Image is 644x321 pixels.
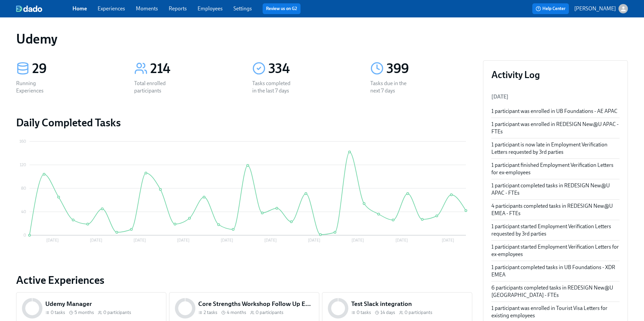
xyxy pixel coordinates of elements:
p: [PERSON_NAME] [574,5,616,12]
h1: Udemy [16,31,57,47]
span: 0 tasks [357,309,371,316]
tspan: [DATE] [442,238,454,243]
div: Tasks due in the next 7 days [370,80,413,94]
span: 0 participants [103,309,131,316]
span: 5 months [74,309,94,316]
tspan: [DATE] [90,238,102,243]
a: Experiences [98,5,125,12]
a: Employees [198,5,223,12]
a: dado [16,5,72,12]
tspan: 80 [21,186,26,191]
a: Review us on G2 [266,5,297,12]
a: Active Experiences [16,273,472,287]
div: 1 participant finished Employment Verification Letters for ex-employees [491,162,620,176]
span: 0 tasks [51,309,65,316]
tspan: [DATE] [221,238,233,243]
a: Moments [136,5,158,12]
div: 4 participants completed tasks in REDESIGN New@U EMEA - FTEs [491,202,620,217]
tspan: [DATE] [46,238,59,243]
span: Help Center [536,5,566,12]
h5: Test Slack integration [351,300,467,308]
div: 1 participant completed tasks in UB Foundations - XDR EMEA [491,264,620,278]
div: 1 participant started Employment Verification Letters requested by 3rd parties [491,223,620,238]
div: Running Experiences [16,80,59,94]
a: Home [72,5,87,12]
div: 29 [32,60,118,77]
button: Help Center [532,3,569,14]
h2: Daily Completed Tasks [16,116,472,129]
div: 6 participants completed tasks in REDESIGN New@U [GEOGRAPHIC_DATA] - FTEs [491,284,620,299]
span: [DATE] [491,93,508,100]
div: 1 participant was enrolled in Tourist Visa Letters for existing employees [491,305,620,319]
h5: Core Strengths Workshop Follow Up Experience [198,300,314,308]
h3: Activity Log [491,69,620,81]
tspan: [DATE] [395,238,408,243]
img: dado [16,5,42,12]
div: 1 participant is now late in Employment Verification Letters requested by 3rd parties [491,141,620,156]
tspan: 160 [19,139,26,144]
div: 214 [150,60,236,77]
h5: Udemy Manager [45,300,161,308]
tspan: [DATE] [264,238,277,243]
div: 1 participant was enrolled in REDESIGN New@U APAC - FTEs [491,121,620,135]
div: 1 participant started Employment Verification Letters for ex-employees [491,243,620,258]
div: 1 participant completed tasks in REDESIGN New@U APAC - FTEs [491,182,620,197]
span: 14 days [380,309,395,316]
span: 0 participants [256,309,283,316]
tspan: [DATE] [177,238,190,243]
span: 2 tasks [204,309,217,316]
tspan: [DATE] [133,238,146,243]
span: 4 months [227,309,246,316]
tspan: 120 [20,163,26,167]
div: Total enrolled participants [134,80,177,94]
button: [PERSON_NAME] [574,4,628,13]
tspan: 40 [21,209,26,214]
a: Settings [233,5,252,12]
tspan: 0 [23,233,26,238]
div: 399 [386,60,472,77]
span: 0 participants [405,309,432,316]
div: Tasks completed in the last 7 days [252,80,295,94]
a: Reports [169,5,187,12]
tspan: [DATE] [352,238,364,243]
div: 1 participant was enrolled in UB Foundations - AE APAC [491,108,620,115]
tspan: [DATE] [308,238,320,243]
div: 334 [268,60,354,77]
button: Review us on G2 [263,3,301,14]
